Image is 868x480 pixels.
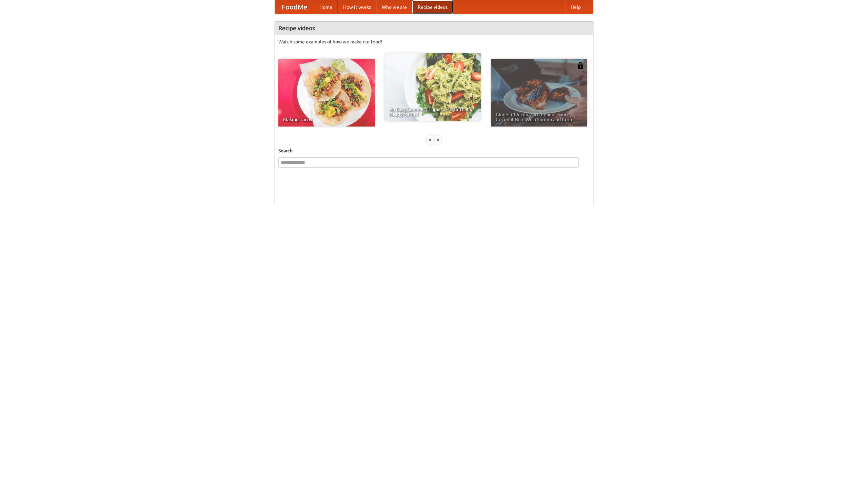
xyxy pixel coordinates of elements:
a: Home [314,0,338,14]
div: « [427,135,433,144]
a: How it works [338,0,376,14]
a: Making Tacos [278,59,375,127]
p: Watch some examples of how we make our food! [278,38,590,45]
a: Recipe videos [412,0,453,14]
a: An Easy, Summery Tomato Pasta That's Ready for Fall [384,53,481,121]
a: FoodMe [275,0,314,14]
h5: Search [278,147,590,154]
img: 483408.png [577,62,584,69]
div: » [435,135,441,144]
span: Making Tacos [283,117,370,122]
h4: Recipe videos [275,21,593,35]
span: An Easy, Summery Tomato Pasta That's Ready for Fall [389,107,476,116]
a: Who we are [376,0,412,14]
a: Help [565,0,586,14]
